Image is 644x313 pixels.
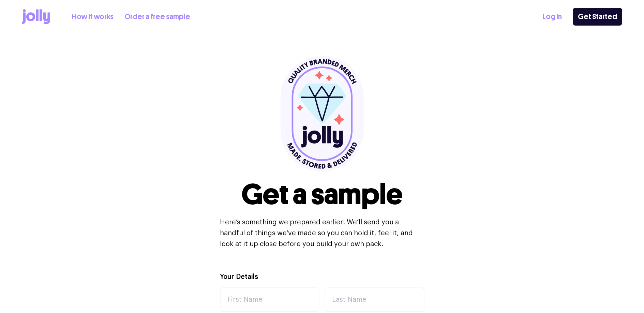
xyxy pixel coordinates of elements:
a: How it works [72,11,114,23]
label: Your Details [220,272,258,282]
p: Here’s something we prepared earlier! We’ll send you a handful of things we’ve made so you can ho... [220,217,424,250]
a: Order a free sample [124,11,190,23]
h1: Get a sample [241,180,403,209]
a: Get Started [573,8,622,26]
a: Log In [543,11,562,23]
